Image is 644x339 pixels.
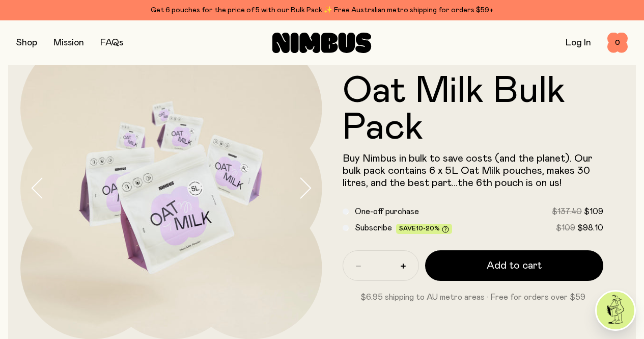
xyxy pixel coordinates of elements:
[487,258,542,273] span: Add to cart
[577,224,603,232] span: $98.10
[607,33,628,53] button: 0
[355,207,419,216] span: One-off purchase
[343,73,604,146] h1: Oat Milk Bulk Pack
[597,292,634,329] img: agent
[552,207,582,216] span: $137.40
[16,4,628,16] div: Get 6 pouches for the price of 5 with our Bulk Pack ✨ Free Australian metro shipping for orders $59+
[556,224,575,232] span: $109
[566,38,591,47] a: Log In
[53,38,84,47] a: Mission
[584,207,603,216] span: $109
[100,38,123,47] a: FAQs
[343,153,592,188] span: Buy Nimbus in bulk to save costs (and the planet). Our bulk pack contains 6 x 5L Oat Milk pouches...
[343,291,604,303] p: $6.95 shipping to AU metro areas · Free for orders over $59
[399,225,449,233] span: Save
[425,250,604,281] button: Add to cart
[416,225,440,231] span: 10-20%
[355,224,392,232] span: Subscribe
